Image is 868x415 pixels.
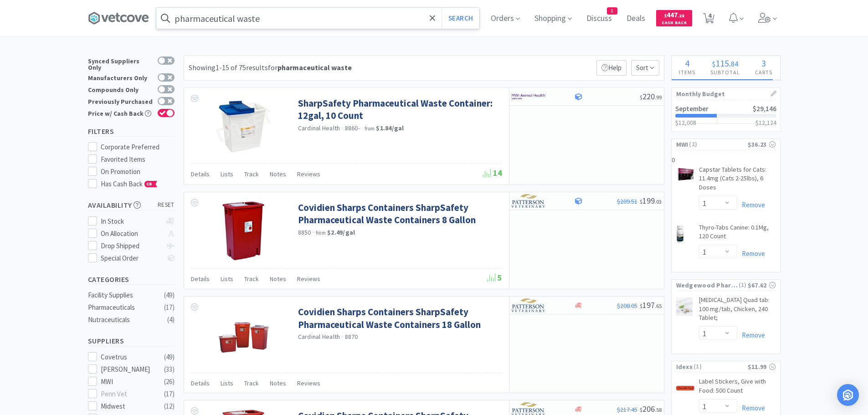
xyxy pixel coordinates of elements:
[298,124,340,132] a: Cardinal Health
[88,200,175,210] h5: Availability
[214,201,273,261] img: ed67254a682c4a70b7d95873ef9ce385_654704.jpeg
[640,406,642,413] span: $
[675,118,696,127] span: $12,008
[748,362,776,372] div: $11.99
[88,97,153,105] div: Previously Purchased
[88,85,153,93] div: Compounds Only
[664,10,684,19] span: 447
[244,379,259,387] span: Track
[676,379,694,397] img: b59de0c300db43529c337a623d9ae333_175019.png
[675,105,709,112] h2: September
[297,275,320,283] span: Reviews
[699,223,776,245] a: Thyro-Tabs Canine: 0.1Mg, 120 Count
[693,362,748,371] span: ( 1 )
[298,333,340,341] a: Cardinal Health
[88,109,153,117] div: Price w/ Cash Back
[655,198,662,205] span: . 03
[88,302,162,313] div: Pharmaceuticals
[676,280,738,290] span: Wedgewood Pharmacy
[676,297,693,316] img: 91dafdef803f452ea252c63e680c5c5c_540326.jpeg
[297,170,320,178] span: Reviews
[101,401,157,412] div: Midwest
[101,376,157,387] div: MWI
[640,300,662,310] span: 197
[244,275,259,283] span: Track
[88,126,175,137] h5: Filters
[277,63,352,72] strong: pharmaceutical waste
[737,249,765,258] a: Remove
[88,56,153,71] div: Synced Suppliers Only
[365,125,375,132] span: from
[298,306,500,331] a: Covidien Sharps Containers SharpSafety Pharmaceutical Waste Containers 18 Gallon
[664,13,667,19] span: $
[270,170,286,178] span: Notes
[101,216,161,227] div: In Stock
[361,124,363,132] span: ·
[617,197,637,205] span: $209.51
[640,94,642,101] span: $
[748,139,776,149] div: $36.23
[268,63,352,72] span: for
[221,275,233,283] span: Lists
[607,8,617,14] span: 1
[737,404,765,412] a: Remove
[164,389,175,400] div: ( 17 )
[101,253,161,264] div: Special Order
[297,379,320,387] span: Reviews
[327,228,355,236] strong: $2.49 / gal
[442,8,479,29] button: Search
[676,362,693,372] span: Idexx
[214,97,273,156] img: 2318d9f142a04aa183039aa7f8fbf5e7_618105.png
[88,336,175,346] h5: Suppliers
[737,331,765,339] a: Remove
[483,168,502,178] span: 14
[676,225,684,243] img: eb60b0389c5e4b81902753d7ef8a77e7_6998.png
[631,60,659,76] span: Sort
[837,384,859,406] div: Open Intercom Messenger
[270,275,286,283] span: Notes
[341,333,343,341] span: ·
[313,228,314,236] span: ·
[676,88,776,100] h1: Monthly Budget
[156,8,479,29] input: Search by item, sku, manufacturer, ingredient, size...
[617,405,637,414] span: $217.45
[101,228,161,239] div: On Allocation
[703,68,748,77] h4: Subtotal
[488,272,502,283] span: 5
[101,241,161,251] div: Drop Shipped
[640,91,662,102] span: 220
[703,59,748,68] div: .
[672,155,780,272] div: 0
[88,73,153,81] div: Manufacturers Only
[640,195,662,206] span: 199
[699,15,718,24] a: 4
[145,181,154,187] span: CB
[298,228,311,236] span: 8850
[376,124,404,132] strong: $1.84 / gal
[101,166,175,177] div: On Promotion
[748,68,780,77] h4: Carts
[676,139,688,149] span: MWI
[341,124,343,132] span: ·
[101,389,157,400] div: Penn Vet
[685,57,689,69] span: 4
[88,290,162,301] div: Facility Supplies
[662,20,687,26] span: Cash Back
[759,118,776,127] span: 12,124
[512,298,546,312] img: f5e969b455434c6296c6d81ef179fa71_3.png
[715,57,729,69] span: 115
[191,275,210,283] span: Details
[164,401,175,412] div: ( 12 )
[101,352,157,363] div: Covetrus
[712,59,715,68] span: $
[298,97,500,122] a: SharpSafety Pharmaceutical Waste Container: 12gal, 10 Count
[191,170,210,178] span: Details
[596,60,627,76] p: Help
[640,404,662,414] span: 206
[655,94,662,101] span: . 99
[672,68,703,77] h4: Items
[753,104,776,113] span: $29,146
[164,364,175,375] div: ( 33 )
[512,194,546,208] img: f5e969b455434c6296c6d81ef179fa71_3.png
[737,200,765,209] a: Remove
